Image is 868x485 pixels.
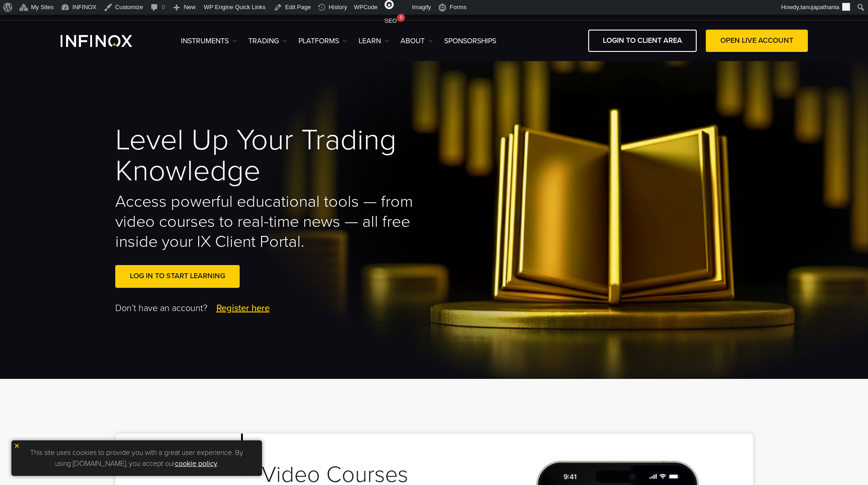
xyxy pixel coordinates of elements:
a: Register here [216,301,270,315]
img: yellow close icon [14,443,20,449]
p: Video Courses [115,434,243,471]
a: OPEN LIVE ACCOUNT [706,30,808,52]
p: This site uses cookies to provide you with a great user experience. By using [DOMAIN_NAME], you a... [16,445,257,471]
div: 8 [397,14,405,22]
a: TRADING [248,36,287,46]
a: Log In to Start Learning [115,265,240,287]
a: PLATFORMS [298,36,347,46]
h1: Level Up Your Trading Knowledge [115,125,421,187]
a: INFINOX Logo [61,35,154,47]
a: ABOUT [401,36,433,46]
a: cookie policy [175,459,217,468]
span: tanujapathania [801,4,839,10]
a: SPONSORSHIPS [444,36,496,46]
h2: Access powerful educational tools — from video courses to real-time news — all free inside your I... [115,192,421,252]
span: SEO [385,17,397,24]
a: Learn [359,36,389,46]
span: Don’t have an account? [115,301,207,315]
a: Instruments [181,36,237,46]
a: LOGIN TO CLIENT AREA [588,30,697,52]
